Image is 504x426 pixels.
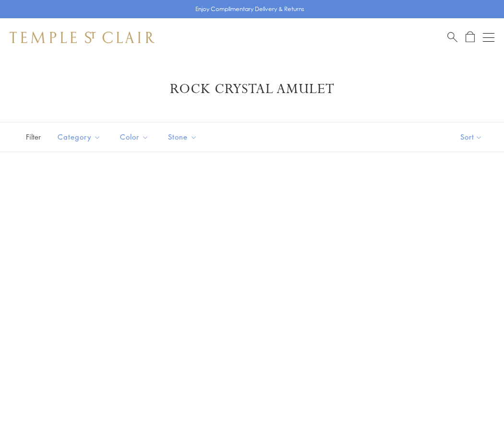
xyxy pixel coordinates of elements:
[53,131,108,143] span: Category
[50,126,108,148] button: Category
[113,126,156,148] button: Color
[161,126,204,148] button: Stone
[163,131,204,143] span: Stone
[466,31,475,43] a: Open Shopping Bag
[447,31,457,43] a: Search
[10,32,155,43] img: Temple St. Clair
[483,32,494,43] button: Open navigation
[24,81,480,98] h1: Rock Crystal Amulet
[439,122,504,152] button: Show sort by
[115,131,156,143] span: Color
[195,4,304,14] p: Enjoy Complimentary Delivery & Returns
